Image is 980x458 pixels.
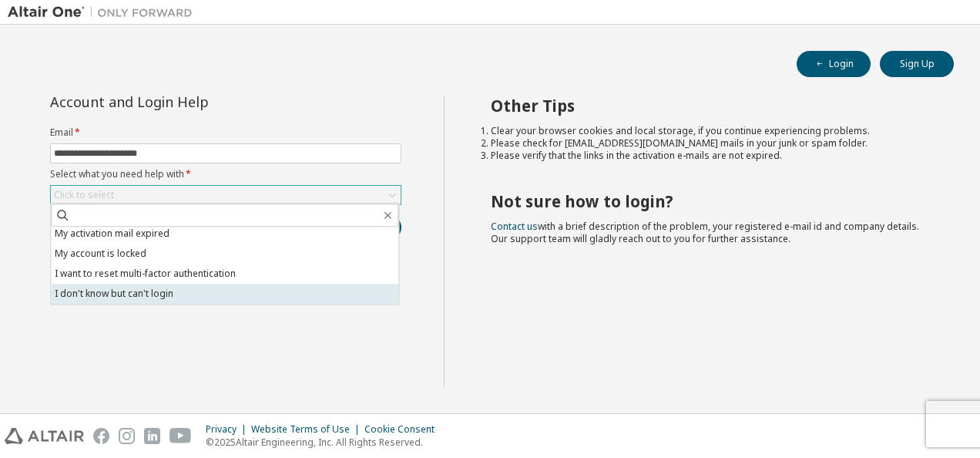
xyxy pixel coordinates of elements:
[880,51,954,77] button: Sign Up
[119,428,135,444] img: instagram.svg
[251,423,364,436] div: Website Terms of Use
[491,191,927,211] h2: Not sure how to login?
[364,423,444,436] div: Cookie Consent
[491,137,927,150] li: Please check for [EMAIL_ADDRESS][DOMAIN_NAME] mails in your junk or spam folder.
[50,126,401,139] label: Email
[50,168,401,180] label: Select what you need help with
[206,436,444,449] p: © 2025 Altair Engineering, Inc. All Rights Reserved.
[50,96,331,108] div: Account and Login Help
[8,5,200,20] img: Altair One
[797,51,871,77] button: Login
[93,428,109,444] img: facebook.svg
[491,150,927,162] li: Please verify that the links in the activation e-mails are not expired.
[144,428,160,444] img: linkedin.svg
[51,186,401,204] div: Click to select
[51,224,398,244] li: My activation mail expired
[54,189,114,201] div: Click to select
[5,428,84,444] img: altair_logo.svg
[491,125,927,137] li: Clear your browser cookies and local storage, if you continue experiencing problems.
[491,220,919,245] span: with a brief description of the problem, your registered e-mail id and company details. Our suppo...
[169,428,192,444] img: youtube.svg
[206,423,251,436] div: Privacy
[491,96,927,116] h2: Other Tips
[491,220,538,233] a: Contact us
